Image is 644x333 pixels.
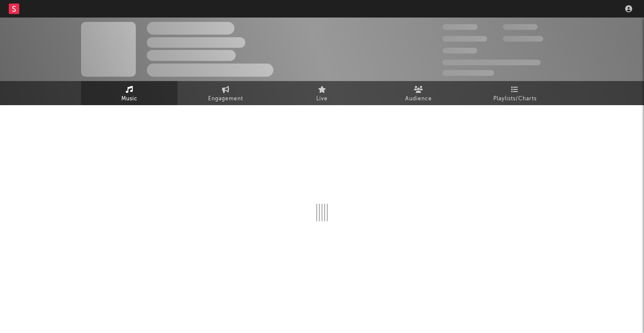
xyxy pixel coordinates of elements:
span: 100,000 [503,24,538,30]
span: 50,000,000 [442,36,487,42]
span: Jump Score: 85.0 [442,70,494,76]
a: Music [81,81,177,105]
a: Playlists/Charts [467,81,563,105]
span: 300,000 [442,24,478,30]
span: 50,000,000 Monthly Listeners [442,60,541,65]
span: Engagement [208,94,243,104]
span: Live [316,94,328,104]
span: 1,000,000 [503,36,543,42]
span: Playlists/Charts [493,94,537,104]
a: Engagement [177,81,274,105]
a: Live [274,81,370,105]
span: 100,000 [442,48,477,53]
span: Music [121,94,138,104]
a: Audience [370,81,467,105]
span: Audience [405,94,432,104]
